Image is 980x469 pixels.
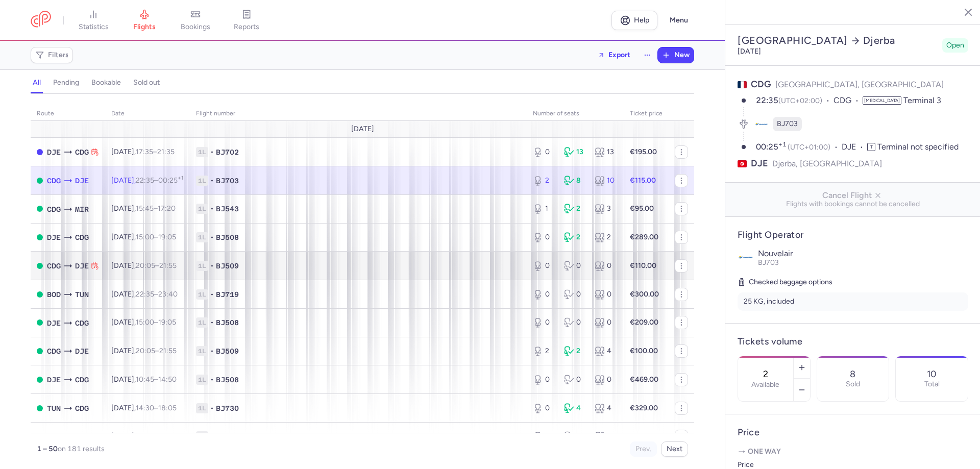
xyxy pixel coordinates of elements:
p: One way [738,447,968,457]
div: 10 [595,176,618,186]
span: BJ730 [216,403,239,413]
time: 21:55 [159,261,177,270]
span: – [136,290,178,299]
strong: €110.00 [630,261,656,270]
span: DJE [47,232,61,243]
span: flights [133,22,156,32]
strong: €209.00 [630,318,658,327]
span: • [210,375,214,385]
p: 10 [927,369,937,379]
div: 2 [595,431,618,441]
span: • [210,232,214,242]
div: 0 [564,261,587,271]
time: 22:35 [136,176,154,185]
sup: +1 [778,141,787,148]
time: 15:45 [136,204,154,213]
span: [DATE], [111,318,176,327]
div: 2 [564,204,587,214]
span: Habib Bourguiba, Monastir, Tunisia [75,204,89,215]
button: Prev. [630,441,657,457]
strong: €100.00 [630,432,658,440]
span: (UTC+01:00) [788,143,830,152]
span: [DATE], [111,233,176,241]
span: Djerba-Zarzis, Djerba, Tunisia [75,260,89,271]
li: 25 KG, included [738,292,968,311]
span: (UTC+02:00) [778,96,822,105]
span: Djerba-Zarzis, Djerba, Tunisia [47,317,61,329]
span: • [210,317,214,328]
time: 17:35 [136,147,153,156]
p: Sold [846,380,860,388]
span: DJE [751,157,768,170]
span: CDG [75,374,89,385]
span: Charles De Gaulle, Paris, France [75,146,89,158]
span: on 181 results [58,445,105,453]
div: 0 [595,317,618,328]
a: reports [221,9,272,32]
div: 0 [533,317,556,328]
time: 20:05 [136,347,155,355]
span: [DATE] [351,125,374,133]
sup: +1 [178,175,183,181]
span: BJ702 [216,147,239,157]
span: • [210,346,214,356]
span: New [674,51,690,59]
strong: €469.00 [630,375,658,384]
div: 0 [564,317,587,328]
time: 15:00 [136,318,154,327]
h2: [GEOGRAPHIC_DATA] Djerba [738,34,938,47]
div: 0 [533,403,556,413]
span: CLOSED [37,149,43,155]
time: 15:40 [136,432,154,440]
div: 0 [564,375,587,385]
span: 1L [196,317,208,328]
time: 00:25 [756,142,788,152]
th: number of seats [527,106,624,121]
strong: €95.00 [630,204,654,213]
span: BJ543 [216,204,239,214]
strong: €289.00 [630,233,658,241]
div: 0 [595,289,618,300]
span: Djerba-Zarzis, Djerba, Tunisia [75,175,89,186]
span: BJ509 [216,431,239,441]
div: 2 [533,346,556,356]
span: [DATE], [111,404,177,412]
div: 0 [533,375,556,385]
time: 22:35 [756,95,778,105]
div: 2 [595,232,618,242]
div: 4 [595,403,618,413]
div: 0 [564,431,587,441]
span: BJ509 [216,261,239,271]
span: [DATE], [111,375,177,384]
span: Charles De Gaulle, Paris, France [47,260,61,271]
div: 0 [595,261,618,271]
span: [DATE], [111,147,175,156]
time: 14:30 [136,404,154,412]
div: 3 [595,204,618,214]
th: date [105,106,190,121]
span: – [136,404,177,412]
span: • [210,431,214,441]
span: reports [234,22,259,32]
h4: Flight Operator [738,229,968,241]
figure: BJ airline logo [754,117,769,131]
span: • [210,261,214,271]
div: 2 [564,232,587,242]
span: – [136,233,176,241]
div: 2 [533,431,556,441]
div: 0 [533,261,556,271]
th: Flight number [190,106,527,121]
span: • [210,204,214,214]
span: [DATE], [111,432,176,440]
time: 23:40 [158,290,178,299]
h4: all [33,78,41,87]
span: Djerba-Zarzis, Djerba, Tunisia [75,345,89,357]
span: – [136,375,177,384]
span: T [867,143,875,151]
span: Export [608,51,630,59]
time: 17:30 [158,432,176,440]
span: Charles De Gaulle, Paris, France [47,204,61,215]
span: 1L [196,289,208,300]
span: 1L [196,176,208,186]
span: Charles De Gaulle, Paris, France [47,175,61,186]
